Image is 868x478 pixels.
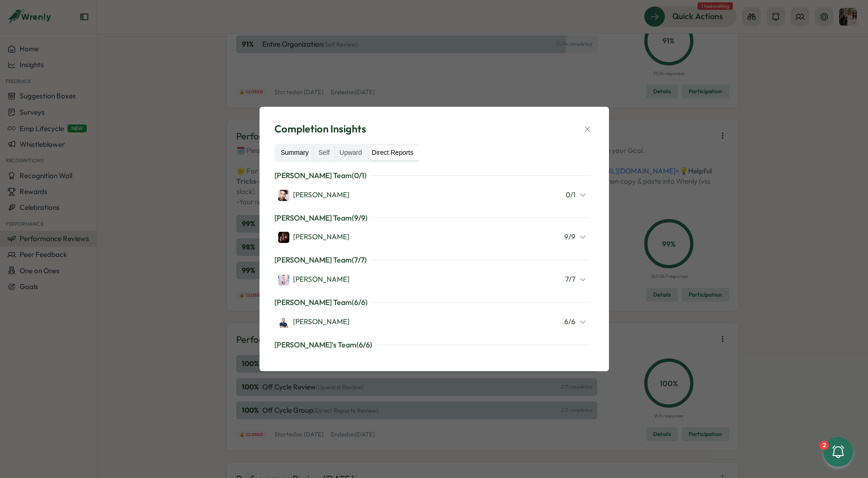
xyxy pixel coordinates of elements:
label: Upward [335,145,367,160]
span: 9 / 9 [564,232,575,242]
img: James Nock [278,317,289,328]
div: [PERSON_NAME] [278,317,349,328]
p: [PERSON_NAME] Team ( 7 / 7 ) [274,254,367,266]
span: 6 / 6 [564,317,575,327]
img: Martyn Fagg [278,274,289,285]
div: [PERSON_NAME] [278,232,349,243]
img: Jay Cowle [278,190,289,201]
p: [PERSON_NAME]'s Team ( 6 / 6 ) [274,339,372,351]
div: [PERSON_NAME] [278,274,349,285]
img: Alex Preece [278,232,289,243]
label: Summary [276,145,314,160]
a: James Nock[PERSON_NAME] [278,316,349,328]
a: Alex Preece[PERSON_NAME] [278,231,349,243]
button: 2 [823,437,853,467]
p: [PERSON_NAME] Team ( 0 / 1 ) [274,170,367,181]
span: 7 / 7 [565,274,575,284]
span: Completion Insights [274,122,366,136]
a: Jay Cowle[PERSON_NAME] [278,189,349,201]
a: Martyn Fagg[PERSON_NAME] [278,273,349,285]
p: [PERSON_NAME] Team ( 9 / 9 ) [274,212,368,224]
div: [PERSON_NAME] [278,190,349,201]
div: 2 [820,441,829,450]
label: Direct Reports [367,145,418,160]
span: 0 / 1 [566,190,575,200]
label: Self [314,145,334,160]
p: [PERSON_NAME] Team ( 6 / 6 ) [274,297,368,308]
